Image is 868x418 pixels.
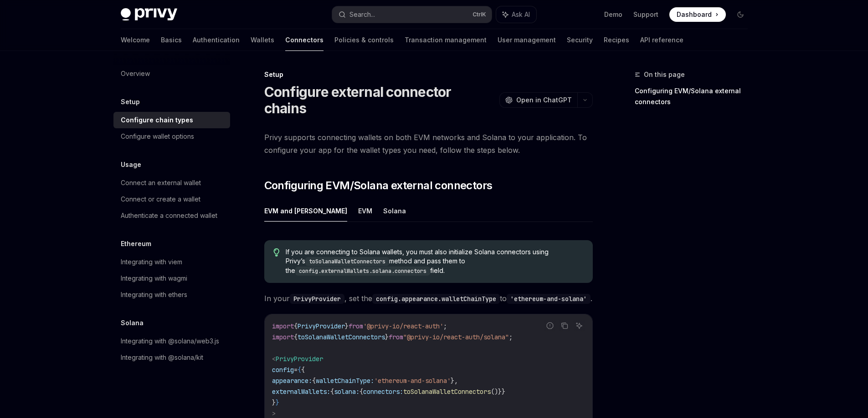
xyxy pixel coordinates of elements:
[272,388,330,396] span: externalWallets:
[121,210,217,221] div: Authenticate a connected wallet
[295,267,430,276] code: config.externalWallets.solana.connectors
[272,333,294,341] span: import
[121,8,177,21] img: dark logo
[604,29,629,51] a: Recipes
[516,96,572,105] span: Open in ChatGPT
[113,333,230,349] a: Integrating with @solana/web3.js
[264,178,493,193] span: Configuring EVM/Solana external connectors
[389,333,403,341] span: from
[113,65,230,82] a: Overview
[644,69,685,80] span: On this page
[121,257,182,267] div: Integrating with viem
[358,200,372,222] button: EVM
[161,29,182,51] a: Basics
[273,248,280,257] svg: Tip
[604,10,622,19] a: Demo
[312,377,316,385] span: {
[305,257,389,266] code: toSolanaWalletConnectors
[544,320,556,332] button: Report incorrect code
[491,388,505,396] span: ()}}
[363,322,443,330] span: '@privy-io/react-auth'
[113,175,230,191] a: Connect an external wallet
[374,377,451,385] span: 'ethereum-and-solana'
[113,254,230,270] a: Integrating with viem
[403,388,491,396] span: toSolanaWalletConnectors
[193,29,240,51] a: Authentication
[635,84,755,109] a: Configuring EVM/Solana external connectors
[290,294,344,304] code: PrivyProvider
[403,333,509,341] span: "@privy-io/react-auth/solana"
[285,29,324,51] a: Connectors
[507,294,591,304] code: 'ethereum-and-solana'
[298,333,385,341] span: toSolanaWalletConnectors
[640,29,683,51] a: API reference
[264,131,593,156] span: Privy supports connecting wallets on both EVM networks and Solana to your application. To configu...
[294,322,298,330] span: {
[498,29,556,51] a: User management
[121,352,203,363] div: Integrating with @solana/kit
[512,10,530,19] span: Ask AI
[573,320,585,332] button: Ask AI
[633,10,658,19] a: Support
[264,200,347,222] button: EVM and [PERSON_NAME]
[298,322,345,330] span: PrivyProvider
[499,92,577,108] button: Open in ChatGPT
[264,70,593,79] div: Setup
[345,322,349,330] span: }
[298,366,301,374] span: {
[473,11,486,18] span: Ctrl K
[443,322,447,330] span: ;
[272,322,294,330] span: import
[349,322,363,330] span: from
[121,115,193,126] div: Configure chain types
[509,333,513,341] span: ;
[121,159,141,170] h5: Usage
[496,6,536,23] button: Ask AI
[330,388,334,396] span: {
[286,247,583,276] span: If you are connecting to Solana wallets, you must also initialize Solana connectors using Privy’s...
[264,292,593,305] span: In your , set the to .
[405,29,487,51] a: Transaction management
[385,333,389,341] span: }
[567,29,593,51] a: Security
[113,191,230,207] a: Connect or create a wallet
[113,349,230,366] a: Integrating with @solana/kit
[363,388,403,396] span: connectors:
[121,317,144,328] h5: Solana
[383,200,406,222] button: Solana
[372,294,500,304] code: config.appearance.walletChainType
[251,29,274,51] a: Wallets
[113,128,230,145] a: Configure wallet options
[272,366,294,374] span: config
[360,388,363,396] span: {
[272,355,276,363] span: <
[677,10,712,19] span: Dashboard
[334,388,360,396] span: solana:
[121,96,140,107] h5: Setup
[113,270,230,287] a: Integrating with wagmi
[301,366,305,374] span: {
[121,68,150,79] div: Overview
[121,29,150,51] a: Welcome
[113,112,230,128] a: Configure chain types
[113,207,230,224] a: Authenticate a connected wallet
[121,177,201,188] div: Connect an external wallet
[121,238,151,249] h5: Ethereum
[294,333,298,341] span: {
[733,7,748,22] button: Toggle dark mode
[294,366,298,374] span: =
[316,377,374,385] span: walletChainType:
[334,29,394,51] a: Policies & controls
[272,409,276,418] span: >
[121,289,187,300] div: Integrating with ethers
[121,131,194,142] div: Configure wallet options
[559,320,570,332] button: Copy the contents from the code block
[451,377,458,385] span: },
[669,7,726,22] a: Dashboard
[276,398,279,407] span: }
[113,287,230,303] a: Integrating with ethers
[272,377,312,385] span: appearance:
[264,84,496,116] h1: Configure external connector chains
[349,9,375,20] div: Search...
[272,398,276,407] span: }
